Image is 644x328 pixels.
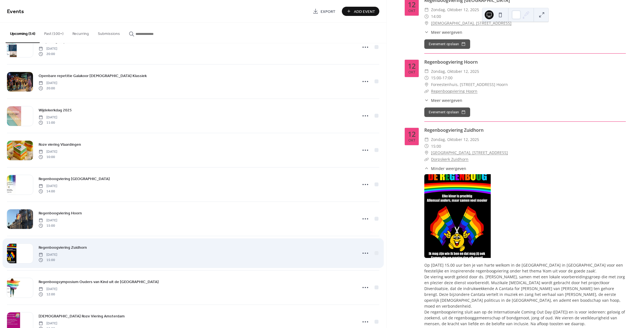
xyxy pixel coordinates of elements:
span: 17:00 [442,75,453,81]
span: zondag, oktober 12, 2025 [431,136,479,143]
div: okt [408,71,415,74]
div: ​ [424,166,429,171]
div: ​ [424,149,429,156]
div: ​ [424,143,429,150]
span: Add Event [354,9,375,15]
span: [DATE] [39,218,57,223]
span: [DATE] [39,149,57,154]
button: Past (100+) [40,23,68,42]
span: [DATE] [39,46,57,51]
div: 12 [408,1,416,8]
a: Regenboogviering Zuidhorn [424,127,484,133]
span: Regenboogviering [GEOGRAPHIC_DATA] [39,176,110,182]
span: zondag, oktober 12, 2025 [431,68,479,75]
span: Minder weergeven [431,166,466,171]
a: Wijdekerkdag 2025 [39,107,72,113]
div: ​ [424,136,429,143]
span: Roze viering Vlaardingen [39,142,81,148]
a: Regenboogsymposium Ouders van Kind uit de [GEOGRAPHIC_DATA] [39,279,159,285]
button: ​Meer weergeven [424,29,462,35]
a: Regenboogviering [GEOGRAPHIC_DATA] [39,176,110,182]
span: Events [7,6,24,17]
span: [DEMOGRAPHIC_DATA] Roze Viering Amsterdam [39,313,125,319]
a: Roze viering Vlaardingen [39,141,81,148]
span: 15:00 [431,143,441,150]
button: Evenement opslaan [424,39,470,49]
div: ​ [424,6,429,13]
a: Regenboogviering Hoorn [424,59,478,65]
span: [DATE] [39,115,57,120]
div: okt [408,139,415,142]
span: 20:00 [39,51,57,56]
button: Evenement opslaan [424,107,470,117]
span: Regenboogviering Hoorn [39,210,82,216]
div: okt [408,9,415,13]
span: 14:00 [431,13,441,20]
div: ​ [424,68,429,75]
span: 14:00 [39,189,57,194]
a: Regenboogviering Hoorn [431,88,477,94]
button: Upcoming (14) [6,23,40,43]
span: Export [321,9,335,15]
span: Regenboogviering Zuidhorn [39,245,87,251]
span: 11:00 [39,120,57,125]
button: ​Minder weergeven [424,166,466,171]
div: ​ [424,97,429,103]
span: zondag, oktober 12, 2025 [431,6,479,13]
span: 15:00 [39,223,57,228]
div: ​ [424,75,429,81]
span: 15:00 [39,257,57,262]
span: [DATE] [39,287,57,292]
div: ​ [424,13,429,20]
div: ​ [424,88,429,95]
span: Wijdekerkdag 2025 [39,107,72,113]
div: ​ [424,29,429,35]
a: Regenboogviering Zuidhorn [39,244,87,251]
div: ​ [424,156,429,163]
a: Export [309,7,340,16]
button: Submissions [93,23,124,42]
span: Meer weergeven [431,97,462,103]
span: 15:00 [431,75,441,81]
span: [DATE] [39,321,57,326]
a: Regenboogviering Hoorn [39,210,82,216]
a: Dorpskerk Zuidhorn [431,157,468,162]
a: Openbare repetitie Galakoor [DEMOGRAPHIC_DATA] Klassiek [39,73,147,79]
a: [DEMOGRAPHIC_DATA] Roze Viering Amsterdam [39,313,125,319]
span: 12:00 [39,292,57,297]
span: 10:00 [39,154,57,159]
div: 12 [408,131,416,138]
span: [DATE] [39,81,57,86]
span: - [441,75,442,81]
span: [DATE] [39,184,57,189]
div: ​ [424,81,429,88]
a: [GEOGRAPHIC_DATA], [STREET_ADDRESS] [431,149,508,156]
span: Regenboogsymposium Ouders van Kind uit de [GEOGRAPHIC_DATA] [39,279,159,285]
div: 12 [408,63,416,70]
button: Recurring [68,23,93,42]
span: Meer weergeven [431,29,462,35]
span: Foreestenhuis, [STREET_ADDRESS] Hoorn [431,81,508,88]
span: 20:00 [39,86,57,91]
span: [DATE] [39,252,57,257]
button: Add Event [342,7,379,16]
div: ​ [424,20,429,27]
span: Openbare repetitie Galakoor [DEMOGRAPHIC_DATA] Klassiek [39,73,147,79]
a: [DEMOGRAPHIC_DATA], [STREET_ADDRESS] [431,20,512,27]
button: ​Meer weergeven [424,97,462,103]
